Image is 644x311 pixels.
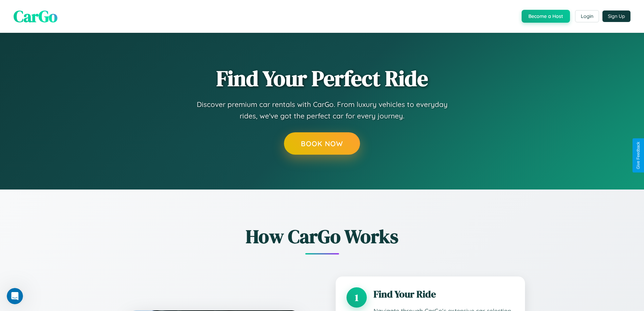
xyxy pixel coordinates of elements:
[636,142,641,169] div: Give Feedback
[575,10,599,22] button: Login
[216,67,428,90] h1: Find Your Perfect Ride
[374,287,514,301] h3: Find Your Ride
[14,5,57,27] span: CarGo
[187,99,457,121] p: Discover premium car rentals with CarGo. From luxury vehicles to everyday rides, we've got the pe...
[347,287,367,308] div: 1
[602,10,630,22] button: Sign Up
[284,132,360,155] button: Book Now
[7,288,23,304] iframe: Intercom live chat
[522,10,570,23] button: Become a Host
[119,223,525,249] h2: How CarGo Works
